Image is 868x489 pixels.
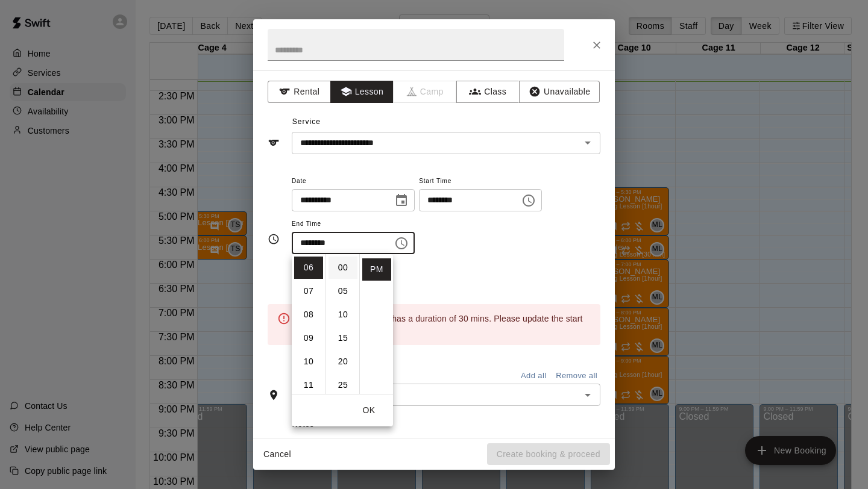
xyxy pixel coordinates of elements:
[329,304,357,326] li: 10 minutes
[514,367,553,385] button: Add all
[350,399,388,422] button: OK
[519,81,600,103] button: Unavailable
[329,374,357,396] li: 25 minutes
[389,188,414,213] button: Choose date, selected date is Oct 10, 2025
[362,258,391,281] li: PM
[258,443,297,466] button: Cancel
[329,327,357,349] li: 15 minutes
[456,81,520,103] button: Class
[579,134,596,151] button: Open
[329,257,357,279] li: 0 minutes
[294,350,323,373] li: 10 hours
[579,387,596,403] button: Open
[268,233,280,245] svg: Timing
[268,389,280,401] svg: Rooms
[329,280,357,302] li: 5 minutes
[394,81,457,103] span: Camps can only be created in the Services page
[329,350,357,373] li: 20 minutes
[294,374,323,396] li: 11 hours
[294,304,323,326] li: 8 hours
[292,216,415,232] span: End Time
[419,173,542,190] span: Start Time
[389,231,414,255] button: Choose time, selected time is 6:30 PM
[294,257,323,279] li: 6 hours
[292,173,415,190] span: Date
[294,280,323,302] li: 7 hours
[325,254,359,394] ul: Select minutes
[268,137,280,149] svg: Service
[294,327,323,349] li: 9 hours
[292,254,325,394] ul: Select hours
[330,81,394,103] button: Lesson
[553,367,600,385] button: Remove all
[268,81,331,103] button: Rental
[292,117,321,126] span: Service
[292,416,600,435] span: Notes
[586,34,608,56] button: Close
[517,188,541,213] button: Choose time, selected time is 5:30 PM
[359,254,393,394] ul: Select meridiem
[298,308,591,341] div: Pitching Lesson [30 min] has a duration of 30 mins . Please update the start and end times.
